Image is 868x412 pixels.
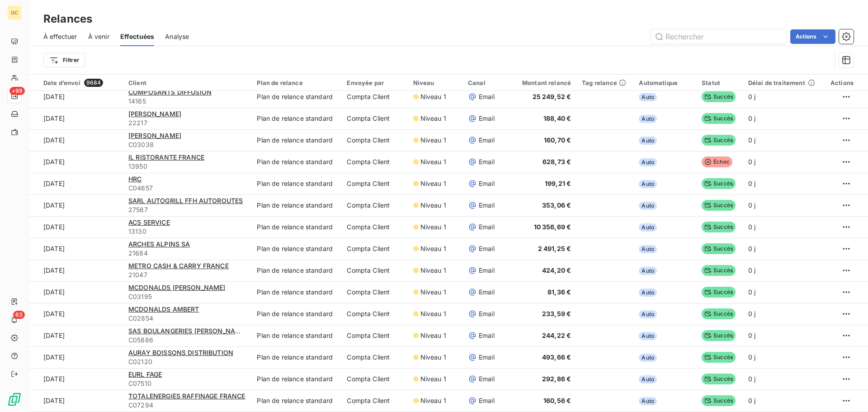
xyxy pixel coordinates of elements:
[341,368,407,390] td: Compta Client
[341,216,407,238] td: Compta Client
[251,368,341,390] td: Plan de relance standard
[702,352,736,363] span: Succès
[251,281,341,303] td: Plan de relance standard
[639,223,657,232] span: Auto
[479,309,495,318] span: Email
[128,118,246,128] span: 22217
[341,325,407,346] td: Compta Client
[542,158,571,166] span: 628,73 €
[251,346,341,368] td: Plan de relance standard
[479,179,495,188] span: Email
[128,97,246,106] span: 14165
[702,395,736,406] span: Succès
[420,92,446,101] span: Niveau 1
[639,93,657,101] span: Auto
[420,309,446,318] span: Niveau 1
[128,401,246,410] span: C07294
[29,325,123,346] td: [DATE]
[639,158,657,166] span: Auto
[43,53,85,67] button: Filtrer
[639,354,657,362] span: Auto
[43,79,118,87] div: Date d’envoi
[743,216,823,238] td: 0 j
[29,260,123,281] td: [DATE]
[702,330,736,341] span: Succès
[639,397,657,405] span: Auto
[743,303,823,325] td: 0 j
[251,216,341,238] td: Plan de relance standard
[341,303,407,325] td: Compta Client
[128,249,246,258] span: 21684
[43,11,92,27] h3: Relances
[128,327,247,335] span: SAS BOULANGERIES [PERSON_NAME]
[639,180,657,188] span: Auto
[479,157,495,166] span: Email
[341,86,407,108] td: Compta Client
[420,201,446,210] span: Niveau 1
[639,79,691,86] div: Automatique
[743,260,823,281] td: 0 j
[420,353,446,362] span: Niveau 1
[743,390,823,412] td: 0 j
[29,173,123,194] td: [DATE]
[542,310,571,317] span: 233,59 €
[639,375,657,384] span: Auto
[420,114,446,123] span: Niveau 1
[120,32,155,41] span: Effectuées
[251,260,341,281] td: Plan de relance standard
[128,153,204,161] span: IL RISTORANTE FRANCE
[29,390,123,412] td: [DATE]
[128,218,170,226] span: ACS SERVICE
[251,108,341,129] td: Plan de relance standard
[543,114,571,122] span: 188,40 €
[128,175,142,183] span: HRC
[29,129,123,151] td: [DATE]
[341,173,407,194] td: Compta Client
[702,287,736,298] span: Succès
[639,289,657,297] span: Auto
[420,331,446,340] span: Niveau 1
[479,396,495,405] span: Email
[251,173,341,194] td: Plan de relance standard
[128,336,246,345] span: C05886
[128,110,181,118] span: [PERSON_NAME]
[639,245,657,253] span: Auto
[639,267,657,275] span: Auto
[479,201,495,210] span: Email
[534,223,571,231] span: 10 356,69 €
[468,79,498,86] div: Canal
[743,238,823,260] td: 0 j
[743,151,823,173] td: 0 j
[743,346,823,368] td: 0 j
[128,227,246,236] span: 13130
[547,288,571,296] span: 81,36 €
[651,29,787,44] input: Rechercher
[479,374,495,384] span: Email
[420,244,446,253] span: Niveau 1
[128,270,246,279] span: 21047
[420,266,446,275] span: Niveau 1
[128,140,246,149] span: C03038
[128,240,190,248] span: ARCHES ALPINS SA
[702,200,736,211] span: Succès
[420,374,446,384] span: Niveau 1
[251,151,341,173] td: Plan de relance standard
[29,303,123,325] td: [DATE]
[251,303,341,325] td: Plan de relance standard
[743,325,823,346] td: 0 j
[743,368,823,390] td: 0 j
[743,194,823,216] td: 0 j
[7,5,22,20] div: GC
[420,223,446,232] span: Niveau 1
[128,357,246,366] span: C02120
[702,222,736,232] span: Succès
[420,288,446,297] span: Niveau 1
[251,325,341,346] td: Plan de relance standard
[128,292,246,301] span: C03195
[582,79,628,86] div: Tag relance
[128,205,246,214] span: 27567
[128,162,246,171] span: 13950
[29,194,123,216] td: [DATE]
[165,32,189,41] span: Analyse
[837,381,859,403] iframe: Intercom live chat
